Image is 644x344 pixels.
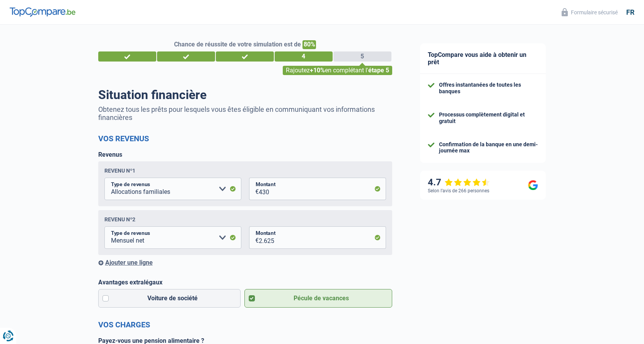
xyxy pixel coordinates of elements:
[98,259,392,266] div: Ajouter une ligne
[216,51,274,62] div: 3
[98,289,241,308] label: Voiture de société
[439,141,538,154] div: Confirmation de la banque en une demi-journée max
[98,279,392,286] label: Avantages extralégaux
[368,67,389,74] span: étape 5
[439,111,538,125] div: Processus complètement digital et gratuit
[302,40,316,49] span: 80%
[333,51,391,62] div: 5
[420,43,546,74] div: TopCompare vous aide à obtenir un prêt
[626,8,634,17] div: fr
[283,66,392,75] div: Rajoutez en complétant l'
[10,7,75,17] img: TopCompare Logo
[428,188,489,193] div: Selon l’avis de 266 personnes
[249,178,259,200] span: €
[104,168,135,174] div: Revenu nº1
[157,51,215,62] div: 2
[98,134,392,143] h2: Vos revenus
[174,41,301,48] span: Chance de réussite de votre simulation est de
[275,51,333,62] div: 4
[249,226,259,249] span: €
[98,320,392,329] h2: Vos charges
[98,87,392,102] h1: Situation financière
[428,177,490,188] div: 4.7
[557,6,622,19] button: Formulaire sécurisé
[439,82,538,95] div: Offres instantanées de toutes les banques
[104,216,135,222] div: Revenu nº2
[98,105,392,122] p: Obtenez tous les prêts pour lesquels vous êtes éligible en communiquant vos informations financières
[98,51,156,62] div: 1
[98,151,122,158] label: Revenus
[310,67,325,74] span: +10%
[244,289,392,308] label: Pécule de vacances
